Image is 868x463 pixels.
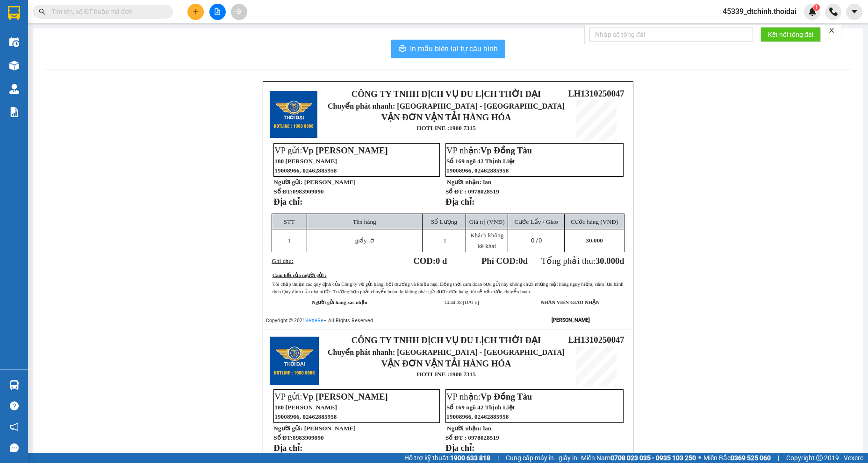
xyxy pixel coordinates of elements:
[698,456,701,460] span: ⚪️
[305,318,323,324] a: VeXeRe
[595,256,619,266] span: 30.000
[273,188,323,195] strong: Số ĐT:
[352,89,541,99] strong: CÔNG TY TNHH DỊCH VỤ DU LỊCH THỜI ĐẠI
[481,145,532,155] span: Vp Đồng Tàu
[270,337,319,386] img: logo
[231,4,247,20] button: aim
[715,6,804,17] span: 45339_dtchinh.thoidai
[828,27,835,34] span: close
[531,237,542,244] span: 0 /
[9,84,19,94] img: warehouse-icon
[404,453,490,463] span: Hỗ trợ kỹ thuật:
[468,434,499,441] span: 0978028519
[39,8,45,15] span: search
[444,300,479,305] span: 14:44:38 [DATE]
[51,7,162,17] input: Tìm tên, số ĐT hoặc mã đơn
[450,454,490,462] strong: 1900 633 818
[236,8,242,15] span: aim
[446,392,532,401] span: VP nhận:
[436,256,447,266] span: 0 đ
[293,434,324,441] span: 0983909090
[443,237,446,244] span: 1
[274,158,337,165] span: 180 [PERSON_NAME]
[273,425,302,432] strong: Người gửi:
[449,124,476,131] strong: 1900 7315
[284,218,295,225] span: STT
[469,218,505,225] span: Giá trị (VNĐ)
[497,453,499,463] span: |
[272,257,293,264] span: Ghi chú:
[302,145,388,155] span: Vp [PERSON_NAME]
[8,6,20,20] img: logo-vxr
[808,7,817,16] img: icon-new-feature
[768,29,813,40] span: Kết nối tổng đài
[506,453,579,463] span: Cung cấp máy in - giấy in:
[483,179,491,186] span: lan
[470,232,503,249] span: Khách không kê khai
[304,425,356,432] span: [PERSON_NAME]
[304,179,356,186] span: [PERSON_NAME]
[483,425,491,432] span: lan
[589,27,753,42] input: Nhập số tổng đài
[328,102,565,110] span: Chuyển phát nhanh: [GEOGRAPHIC_DATA] - [GEOGRAPHIC_DATA]
[447,425,481,432] strong: Người nhận:
[9,37,19,47] img: warehouse-icon
[846,4,862,20] button: caret-down
[287,237,291,244] span: 1
[431,218,457,225] span: Số Lượng
[353,218,376,225] span: Tên hàng
[381,112,511,122] strong: VẬN ĐƠN VẬN TẢI HÀNG HÓA
[274,167,337,174] span: 19008966, 02462885958
[581,453,696,463] span: Miền Nam
[416,371,449,378] strong: HOTLINE :
[518,256,523,266] span: 0
[266,318,373,324] span: Copyright © 2021 – All Rights Reserved
[355,237,374,244] span: giấy tờ
[273,179,302,186] strong: Người gửi:
[813,4,820,11] sup: 1
[274,404,337,411] span: 180 [PERSON_NAME]
[214,8,221,15] span: file-add
[481,392,532,401] span: Vp Đồng Tàu
[10,401,19,410] span: question-circle
[619,256,624,266] span: đ
[273,434,323,441] strong: Số ĐT:
[410,43,498,55] span: In mẫu biên lai tự cấu hình
[446,404,515,411] span: Số 169 ngõ 42 Thịnh Liệt
[468,188,499,195] span: 0978028519
[445,434,466,441] strong: Số ĐT :
[568,335,624,345] span: LH1310250047
[538,237,542,244] span: 0
[731,454,771,462] strong: 0369 525 060
[815,4,818,11] span: 1
[10,422,19,431] span: notification
[571,218,618,225] span: Cước hàng (VNĐ)
[209,4,226,20] button: file-add
[446,413,509,420] span: 19008966, 02462885958
[187,4,204,20] button: plus
[193,8,199,15] span: plus
[328,348,565,356] span: Chuyển phát nhanh: [GEOGRAPHIC_DATA] - [GEOGRAPHIC_DATA]
[9,380,19,390] img: warehouse-icon
[829,7,838,16] img: phone-icon
[416,124,449,131] strong: HOTLINE :
[445,443,474,453] strong: Địa chỉ:
[445,188,466,195] strong: Số ĐT :
[293,188,324,195] span: 0983909090
[760,27,821,42] button: Kết nối tổng đài
[541,300,600,305] strong: NHÂN VIÊN GIAO NHẬN
[850,7,859,16] span: caret-down
[446,167,509,174] span: 19008966, 02462885958
[816,455,823,461] span: copyright
[445,197,474,207] strong: Địa chỉ:
[274,413,337,420] span: 19008966, 02462885958
[270,91,317,138] img: logo
[446,145,532,155] span: VP nhận:
[568,89,624,98] span: LH1310250047
[586,237,603,244] span: 30.000
[273,273,327,278] u: Cam kết của người gửi :
[273,443,302,453] strong: Địa chỉ:
[449,371,476,378] strong: 1900 7315
[552,317,590,323] strong: [PERSON_NAME]
[9,107,19,117] img: solution-icon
